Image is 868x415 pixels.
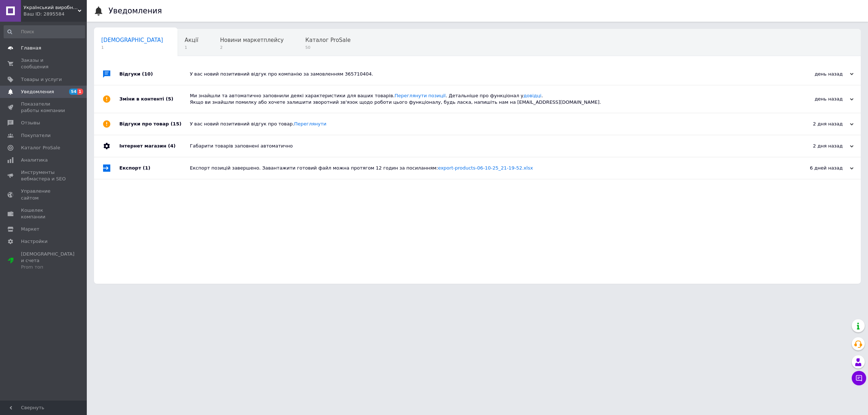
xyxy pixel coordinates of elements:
[305,45,350,50] span: 50
[119,85,190,113] div: Зміни в контенті
[21,157,48,163] span: Аналитика
[781,143,854,149] div: 2 дня назад
[24,4,78,11] span: Український виробник дитячого одягу "Arisha"
[119,113,190,135] div: Відгуки про товар
[852,371,866,385] button: Чат с покупателем
[101,37,163,43] span: [DEMOGRAPHIC_DATA]
[305,37,350,43] span: Каталог ProSale
[119,157,190,179] div: Експорт
[185,37,199,43] span: Акції
[523,93,541,98] a: довідці
[21,238,47,245] span: Настройки
[21,169,67,182] span: Инструменты вебмастера и SEO
[21,188,67,201] span: Управление сайтом
[21,207,67,220] span: Кошелек компании
[21,145,60,151] span: Каталог ProSale
[220,45,284,50] span: 2
[171,121,182,127] span: (15)
[119,135,190,157] div: Інтернет магазин
[21,57,67,70] span: Заказы и сообщения
[101,45,163,50] span: 1
[142,71,153,77] span: (10)
[69,89,77,95] span: 54
[24,11,87,17] div: Ваш ID: 2895584
[185,45,199,50] span: 1
[166,96,173,102] span: (5)
[781,121,854,127] div: 2 дня назад
[21,89,54,95] span: Уведомления
[438,165,533,171] a: export-products-06-10-25_21-19-52.xlsx
[781,96,854,102] div: день назад
[190,121,781,127] div: У вас новий позитивний відгук про товар.
[21,132,51,139] span: Покупатели
[21,120,40,126] span: Отзывы
[21,101,67,114] span: Показатели работы компании
[21,45,41,51] span: Главная
[190,93,781,106] div: Ми знайшли та автоматично заповнили деякі характеристики для ваших товарів. . Детальніше про функ...
[119,63,190,85] div: Відгуки
[395,93,446,98] a: Переглянути позиції
[220,37,284,43] span: Новини маркетплейсу
[77,89,83,95] span: 1
[21,251,75,271] span: [DEMOGRAPHIC_DATA] и счета
[781,165,854,171] div: 6 дней назад
[190,165,781,171] div: Експорт позицій завершено. Завантажити готовий файл можна протягом 12 годин за посиланням:
[109,7,162,15] h1: Уведомления
[781,71,854,77] div: день назад
[21,226,39,232] span: Маркет
[190,143,781,149] div: Габарити товарів заповнені автоматично
[294,121,326,127] a: Переглянути
[21,264,75,270] div: Prom топ
[21,76,62,83] span: Товары и услуги
[4,25,85,38] input: Поиск
[143,165,150,171] span: (1)
[190,71,781,77] div: У вас новий позитивний відгук про компанію за замовленням 365710404.
[168,143,175,149] span: (4)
